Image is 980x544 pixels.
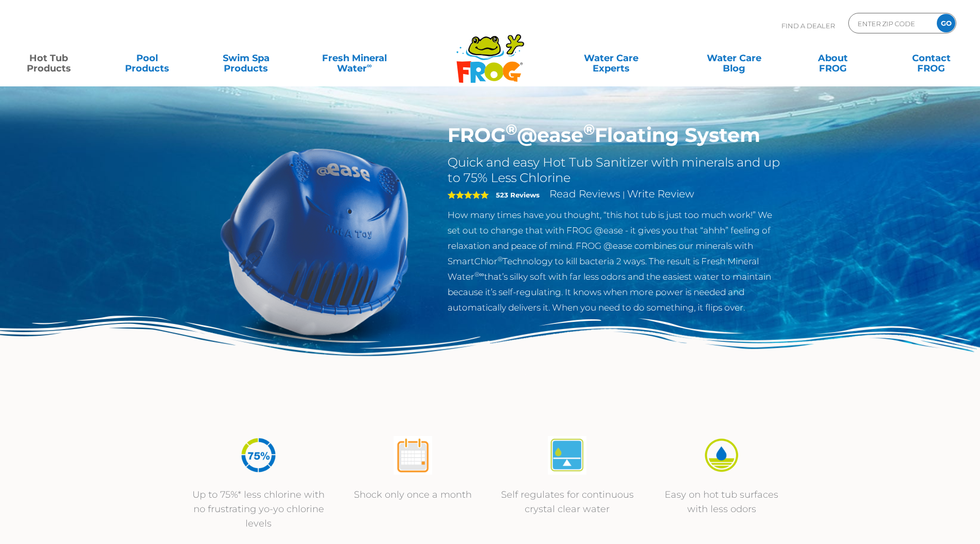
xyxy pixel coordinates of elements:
[192,487,326,531] p: Up to 75%* less chlorine with no frustrating yo-yo chlorine levels
[394,436,432,475] img: atease-icon-shock-once
[197,123,433,359] img: hot-tub-product-atease-system.png
[497,255,503,263] sup: ®
[109,48,186,68] a: PoolProducts
[937,14,955,32] input: GO
[239,436,278,475] img: icon-atease-75percent-less
[208,48,284,68] a: Swim SpaProducts
[702,436,741,475] img: icon-atease-easy-on
[367,61,372,69] sup: ∞
[893,48,970,68] a: ContactFROG
[549,48,673,68] a: Water CareExperts
[549,188,620,200] a: Read Reviews
[448,155,783,186] h2: Quick and easy Hot Tub Sanitizer with minerals and up to 75% Less Chlorine
[346,487,480,502] p: Shock only once a month
[655,487,789,516] p: Easy on hot tub surfaces with less odors
[306,48,402,68] a: Fresh MineralWater∞
[10,48,87,68] a: Hot TubProducts
[448,123,783,147] h1: FROG @ease Floating System
[448,191,489,199] span: 5
[474,270,484,278] sup: ®∞
[583,120,595,138] sup: ®
[627,188,694,200] a: Write Review
[696,48,772,68] a: Water CareBlog
[451,21,530,83] img: Frog Products Logo
[781,13,835,39] p: Find A Dealer
[548,436,586,475] img: atease-icon-self-regulates
[622,190,625,200] span: |
[506,120,517,138] sup: ®
[496,191,540,199] strong: 523 Reviews
[448,207,783,315] p: How many times have you thought, “this hot tub is just too much work!” We set out to change that ...
[794,48,871,68] a: AboutFROG
[501,487,634,516] p: Self regulates for continuous crystal clear water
